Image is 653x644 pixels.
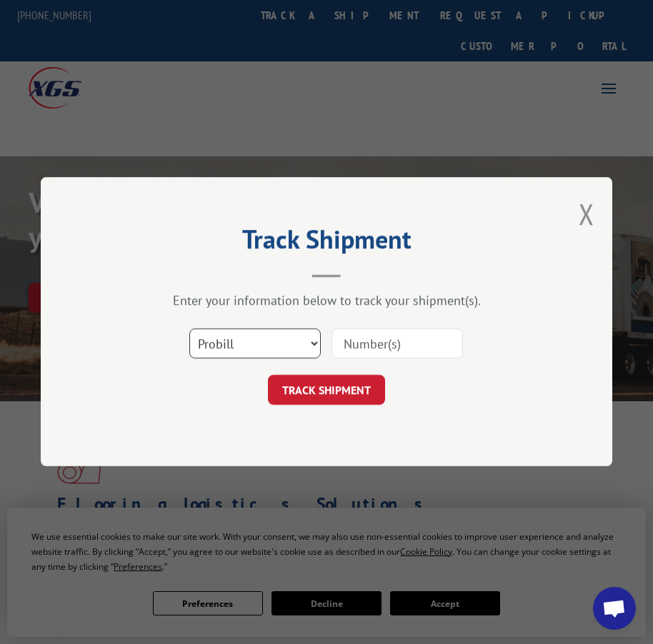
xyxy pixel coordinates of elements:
[332,329,463,359] input: Number(s)
[268,376,385,406] button: TRACK SHIPMENT
[593,587,636,630] div: Open chat
[112,229,541,256] h2: Track Shipment
[579,195,594,233] button: Close modal
[112,293,541,309] div: Enter your information below to track your shipment(s).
